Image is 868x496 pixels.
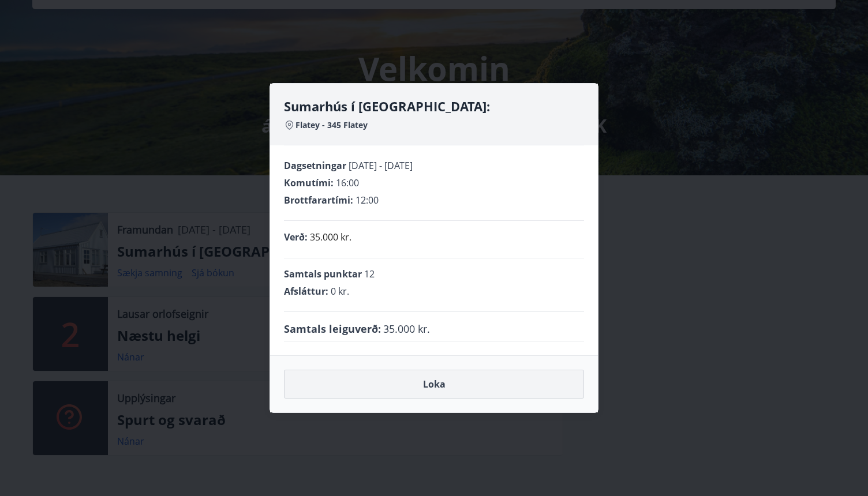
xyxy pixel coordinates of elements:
span: Komutími : [284,176,334,189]
span: Dagsetningar [284,159,346,172]
span: 16:00 [336,176,359,189]
p: 35.000 kr. [310,230,351,244]
span: Brottfarartími : [284,194,353,206]
span: Afsláttur : [284,285,328,298]
span: 35.000 kr. [383,321,430,336]
span: Samtals leiguverð : [284,321,381,336]
button: Loka [284,370,584,399]
span: Flatey - 345 Flatey [295,119,368,131]
span: 12 [364,268,375,280]
span: [DATE] - [DATE] [349,159,413,172]
span: 0 kr. [331,285,349,298]
h4: Sumarhús í [GEOGRAPHIC_DATA]: [284,97,584,115]
span: Verð : [284,231,308,243]
span: Samtals punktar [284,268,362,280]
span: 12:00 [356,194,379,206]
